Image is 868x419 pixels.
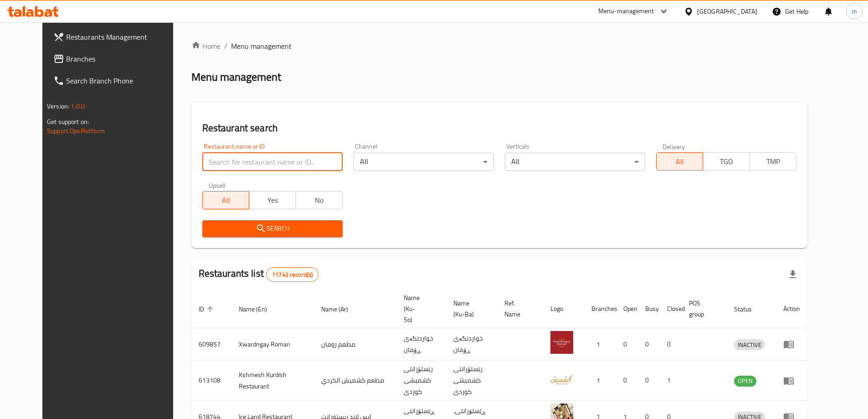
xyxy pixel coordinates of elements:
[750,152,796,171] button: TMP
[638,361,660,401] td: 0
[703,152,750,171] button: TGO
[584,361,616,401] td: 1
[47,116,89,128] span: Get support on:
[66,53,180,64] span: Branches
[209,182,226,188] label: Upsell
[191,328,231,361] td: 609857
[314,361,396,401] td: مطعم كشميش الكردي
[206,194,246,207] span: All
[616,328,638,361] td: 0
[71,100,85,112] span: 1.0.0
[224,41,227,52] li: /
[660,361,682,401] td: 1
[191,361,231,401] td: 613108
[616,290,638,328] th: Open
[754,155,793,168] span: TMP
[504,298,532,320] span: Ref. Name
[354,153,494,171] div: All
[295,191,342,209] button: No
[202,220,343,237] button: Search
[199,267,319,282] h2: Restaurants list
[299,194,339,207] span: No
[446,328,497,361] td: خواردنگەی ڕۆمان
[199,304,216,315] span: ID
[697,6,757,16] div: [GEOGRAPHIC_DATA]
[543,290,584,328] th: Logo
[734,339,765,350] div: INACTIVE
[46,26,187,48] a: Restaurants Management
[396,328,446,361] td: خواردنگەی ڕۆمان
[46,48,187,70] a: Branches
[202,191,249,209] button: All
[616,361,638,401] td: 0
[783,375,800,386] div: Menu
[249,191,296,209] button: Yes
[266,267,318,282] div: Total records count
[550,367,573,390] img: Kshmesh Kurdish Restaurant
[231,328,314,361] td: Xwardngay Roman
[707,155,746,168] span: TGO
[689,298,716,320] span: POS group
[550,331,573,354] img: Xwardngay Roman
[314,328,396,361] td: مطعم رومان
[776,290,807,328] th: Action
[47,125,105,137] a: Support.OpsPlatform
[191,41,807,52] nav: breadcrumb
[253,194,292,207] span: Yes
[656,152,703,171] button: All
[660,290,682,328] th: Closed
[663,143,685,150] label: Delivery
[267,270,318,279] span: 11742 record(s)
[231,361,314,401] td: Kshmesh Kurdish Restaurant
[734,376,756,386] span: OPEN
[404,292,435,325] span: Name (Ku-So)
[852,6,857,16] span: m
[638,328,660,361] td: 0
[453,298,486,320] span: Name (Ku-Ba)
[660,328,682,361] td: 0
[734,304,764,315] span: Status
[638,290,660,328] th: Busy
[210,223,335,234] span: Search
[783,339,800,350] div: Menu
[202,153,343,171] input: Search for restaurant name or ID..
[396,361,446,401] td: رێستۆرانتی کشمیشى كوردى
[584,328,616,361] td: 1
[584,290,616,328] th: Branches
[46,70,187,92] a: Search Branch Phone
[47,100,69,112] span: Version:
[202,121,796,135] h2: Restaurant search
[446,361,497,401] td: رێستۆرانتی کشمیشى كوردى
[734,376,756,387] div: OPEN
[598,6,654,17] div: Menu-management
[782,264,804,285] div: Export file
[239,304,279,315] span: Name (En)
[660,155,699,168] span: All
[191,70,281,84] h2: Menu management
[66,75,180,86] span: Search Branch Phone
[505,153,645,171] div: All
[231,41,292,52] span: Menu management
[734,340,765,350] span: INACTIVE
[191,41,221,52] a: Home
[66,31,180,42] span: Restaurants Management
[321,304,360,315] span: Name (Ar)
